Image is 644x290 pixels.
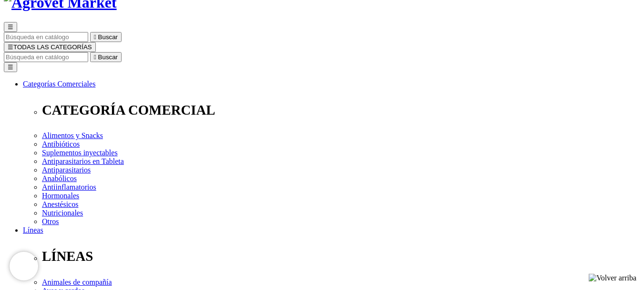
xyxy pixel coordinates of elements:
[42,140,80,148] a: Antibióticos
[42,131,103,140] a: Alimentos y Snacks
[42,174,77,183] a: Anabólicos
[42,192,79,200] a: Hormonales
[94,54,96,61] i: 
[42,278,112,286] a: Animales de compañía
[42,157,124,165] a: Antiparasitarios en Tableta
[4,62,17,72] button: ☰
[90,52,122,62] button:  Buscar
[4,22,17,32] button: ☰
[42,166,91,174] a: Antiparasitarios
[90,32,122,42] button:  Buscar
[42,200,78,208] a: Anestésicos
[42,183,96,191] a: Antiinflamatorios
[98,33,118,41] span: Buscar
[94,33,96,41] i: 
[10,252,38,280] iframe: Brevo live chat
[4,52,88,62] input: Buscar
[42,248,640,264] p: LÍNEAS
[8,23,13,31] span: ☰
[23,226,43,234] a: Líneas
[42,149,118,157] a: Suplementos inyectables
[4,42,96,52] button: ☰TODAS LAS CATEGORÍAS
[589,274,636,282] img: Volver arriba
[8,43,13,51] span: ☰
[23,80,95,88] a: Categorías Comerciales
[42,209,83,217] a: Nutricionales
[98,54,118,61] span: Buscar
[42,217,59,226] a: Otros
[42,102,640,118] p: CATEGORÍA COMERCIAL
[4,32,88,42] input: Buscar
